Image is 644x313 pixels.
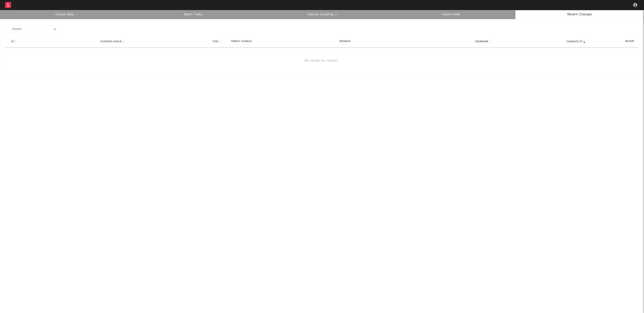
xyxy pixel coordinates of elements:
[260,12,384,18] a: Failures (Loading...)
[566,40,583,43] span: Changed At
[255,40,435,43] div: Message
[132,12,255,18] a: Batch Tasks
[100,40,122,43] span: Modified Queue
[518,12,641,18] a: Recent Changes
[389,12,512,18] a: Failure Feed
[231,40,252,43] div: Target Change
[475,40,488,43] span: Username
[9,26,59,33] input: Search...
[3,12,126,18] a: Queue Stats
[11,40,14,43] span: ID
[212,40,218,43] span: Type
[624,40,636,43] div: Revert
[5,48,639,74] div: No results for " stream ".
